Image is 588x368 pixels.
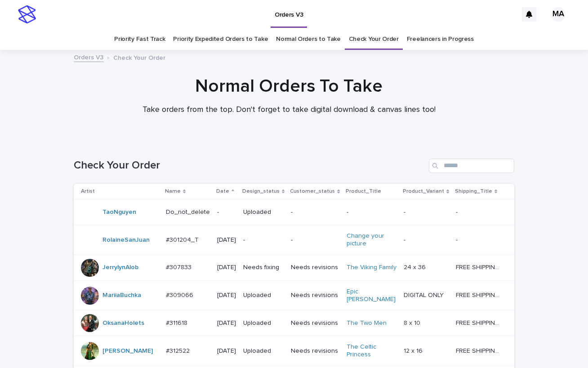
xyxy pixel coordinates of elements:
p: [DATE] [217,236,236,244]
a: The Celtic Princess [347,343,397,359]
p: Customer_status [290,186,335,196]
p: - [291,208,339,216]
tr: RolaineSanJuan #301204_T#301204_T [DATE]--Change your picture -- -- [74,225,514,255]
p: [DATE] [217,347,236,355]
p: - [243,236,284,244]
p: Date [216,186,229,196]
tr: OksanaHolets #311618#311618 [DATE]UploadedNeeds revisionsThe Two Men 8 x 108 x 10 FREE SHIPPING -... [74,310,514,336]
p: #311618 [166,318,189,327]
a: The Two Men [347,319,387,327]
h1: Check Your Order [74,159,425,172]
a: TaoNguyen [102,208,136,216]
p: [DATE] [217,319,236,327]
p: #312522 [166,346,192,355]
a: Epic [PERSON_NAME] [347,288,397,303]
p: Check Your Order [113,52,165,62]
tr: MariiaBuchka #309066#309066 [DATE]UploadedNeeds revisionsEpic [PERSON_NAME] DIGITAL ONLYDIGITAL O... [74,280,514,310]
p: #307833 [166,262,193,271]
p: Needs revisions [291,264,339,271]
tr: TaoNguyen Do_not_deleteDo_not_delete -Uploaded---- -- [74,200,514,225]
p: #309066 [166,290,195,299]
p: Uploaded [243,208,284,216]
p: 8 x 10 [404,318,422,327]
a: [PERSON_NAME] [102,347,153,355]
a: RolaineSanJuan [102,236,150,244]
p: Do_not_delete [166,207,212,216]
p: Uploaded [243,347,284,355]
p: 24 x 36 [404,262,428,271]
a: Freelancers in Progress [407,29,474,50]
p: Needs revisions [291,292,339,299]
p: [DATE] [217,264,236,271]
p: - [456,207,459,216]
a: Orders V3 [74,52,103,62]
p: DIGITAL ONLY [404,290,445,299]
div: MA [551,7,566,22]
p: Name [165,186,181,196]
img: stacker-logo-s-only.png [18,5,36,23]
p: #301204_T [166,235,200,244]
a: The Viking Family [347,264,396,271]
p: Uploaded [243,319,284,327]
p: FREE SHIPPING - preview in 1-2 business days, after your approval delivery will take 5-10 b.d. [456,346,502,355]
p: Artist [81,186,95,196]
p: - [404,207,407,216]
a: JerrylynAlob [102,264,138,271]
p: - [291,236,339,244]
p: FREE SHIPPING - preview in 1-2 business days, after your approval delivery will take 5-10 b.d., l... [456,262,502,271]
a: Priority Fast Track [114,29,165,50]
p: Needs revisions [291,319,339,327]
tr: JerrylynAlob #307833#307833 [DATE]Needs fixingNeeds revisionsThe Viking Family 24 x 3624 x 36 FRE... [74,255,514,280]
h1: Normal Orders To Take [69,75,509,97]
a: OksanaHolets [102,319,144,327]
tr: [PERSON_NAME] #312522#312522 [DATE]UploadedNeeds revisionsThe Celtic Princess 12 x 1612 x 16 FREE... [74,336,514,366]
p: - [456,235,459,244]
a: MariiaBuchka [102,292,141,299]
p: - [347,208,397,216]
p: Product_Title [346,186,381,196]
p: [DATE] [217,292,236,299]
p: Shipping_Title [455,186,492,196]
p: FREE SHIPPING - preview in 1-2 business days, after your approval delivery will take 5-10 b.d. [456,318,502,327]
a: Change your picture [347,232,397,248]
p: Uploaded [243,292,284,299]
p: Take orders from the top. Don't forget to take digital download & canvas lines too! [109,105,469,115]
input: Search [429,159,514,173]
p: - [404,235,407,244]
p: Needs revisions [291,347,339,355]
p: - [217,208,236,216]
p: Needs fixing [243,264,284,271]
a: Normal Orders to Take [276,29,341,50]
a: Priority Expedited Orders to Take [173,29,268,50]
p: Product_Variant [403,186,444,196]
a: Check Your Order [349,29,399,50]
p: Design_status [242,186,280,196]
p: 12 x 16 [404,346,424,355]
p: FREE SHIPPING - preview in 1-2 business days, after your approval delivery will take 5-10 b.d., l... [456,290,502,299]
